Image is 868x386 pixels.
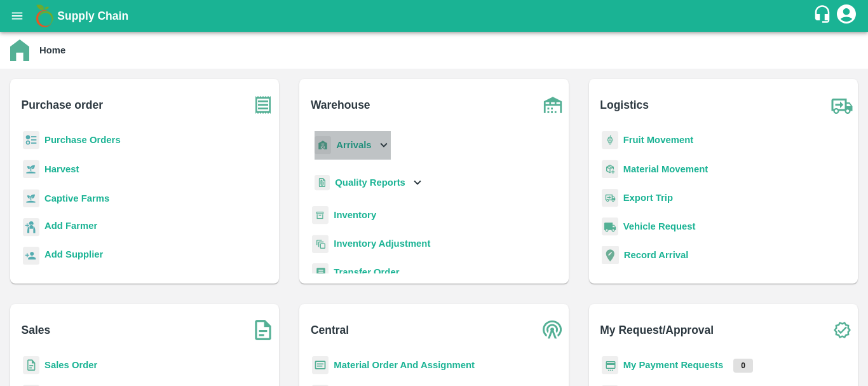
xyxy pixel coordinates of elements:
[315,175,330,191] img: qualityReport
[602,189,618,207] img: delivery
[22,96,103,114] b: Purchase order
[602,160,618,179] img: material
[57,7,813,25] a: Supply Chain
[602,356,618,375] img: payment
[334,210,376,220] a: Inventory
[44,164,79,174] a: Harvest
[311,96,370,114] b: Warehouse
[312,131,391,160] div: Arrivals
[813,4,835,27] div: customer-support
[312,206,329,224] img: whInventory
[537,314,569,346] img: central
[623,221,696,231] a: Vehicle Request
[334,238,430,249] a: Inventory Adjustment
[23,247,39,265] img: supplier
[44,193,109,203] a: Captive Farms
[44,135,121,145] a: Purchase Orders
[23,131,39,149] img: reciept
[602,246,619,264] img: recordArrival
[537,89,569,121] img: warehouse
[624,250,689,260] a: Record Arrival
[826,314,858,346] img: check
[23,189,39,208] img: harvest
[44,249,103,259] b: Add Supplier
[600,96,649,114] b: Logistics
[22,321,51,339] b: Sales
[57,10,128,22] b: Supply Chain
[623,360,724,370] a: My Payment Requests
[733,359,753,373] p: 0
[23,160,39,179] img: harvest
[335,177,405,188] b: Quality Reports
[334,267,399,277] a: Transfer Order
[312,356,329,375] img: centralMaterial
[10,39,29,61] img: home
[826,89,858,121] img: truck
[623,193,673,203] a: Export Trip
[835,3,858,29] div: account of current user
[602,131,618,149] img: fruit
[311,321,349,339] b: Central
[336,140,371,150] b: Arrivals
[312,263,329,282] img: whTransfer
[44,247,103,265] a: Add Supplier
[44,221,97,231] b: Add Farmer
[44,360,97,370] a: Sales Order
[23,356,39,375] img: sales
[3,1,32,31] button: open drawer
[32,3,57,29] img: logo
[623,135,694,145] a: Fruit Movement
[247,89,279,121] img: purchase
[44,219,97,236] a: Add Farmer
[23,218,39,237] img: farmer
[312,170,424,196] div: Quality Reports
[39,45,65,55] b: Home
[623,164,709,174] a: Material Movement
[247,314,279,346] img: soSales
[334,360,475,370] a: Material Order And Assignment
[315,136,331,155] img: whArrival
[600,321,714,339] b: My Request/Approval
[602,217,618,236] img: vehicle
[312,235,329,253] img: inventory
